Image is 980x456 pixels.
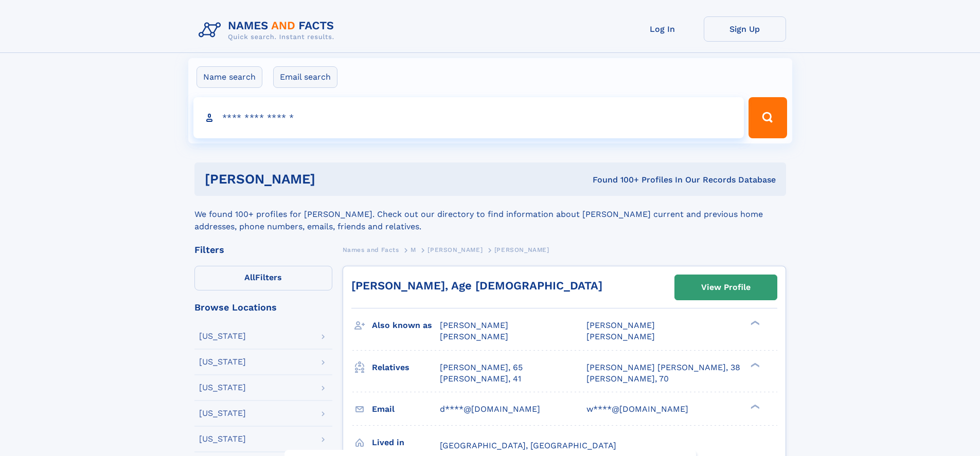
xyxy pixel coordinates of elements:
div: [US_STATE] [199,332,246,340]
a: [PERSON_NAME], Age [DEMOGRAPHIC_DATA] [351,279,602,292]
div: [US_STATE] [199,384,246,392]
span: All [244,272,255,282]
a: View Profile [675,275,777,300]
span: [PERSON_NAME] [494,246,549,253]
span: [PERSON_NAME] [440,320,508,330]
button: Search Button [749,97,787,138]
span: M [411,246,416,253]
h3: Relatives [372,359,440,376]
div: ❯ [748,320,760,326]
a: M [411,243,416,256]
a: [PERSON_NAME], 65 [440,362,523,373]
a: [PERSON_NAME] [PERSON_NAME], 38 [586,362,740,373]
div: [US_STATE] [199,358,246,366]
a: [PERSON_NAME], 70 [586,373,669,385]
div: ❯ [748,361,760,368]
div: View Profile [701,276,751,299]
a: [PERSON_NAME] [427,243,483,256]
h3: Email [372,400,440,418]
span: [PERSON_NAME] [586,332,655,341]
div: [US_STATE] [199,409,246,417]
span: [PERSON_NAME] [427,246,483,253]
label: Filters [194,266,332,290]
div: Browse Locations [194,303,332,312]
span: [PERSON_NAME] [586,320,655,330]
input: search input [193,97,744,138]
label: Name search [197,66,262,88]
div: ❯ [748,403,760,410]
a: [PERSON_NAME], 41 [440,373,521,385]
div: [US_STATE] [199,435,246,443]
div: Filters [194,245,332,254]
h3: Lived in [372,434,440,451]
a: Log In [621,16,704,42]
span: [PERSON_NAME] [440,332,508,341]
label: Email search [273,66,337,88]
a: Names and Facts [343,243,399,256]
h1: [PERSON_NAME] [205,173,454,186]
div: We found 100+ profiles for [PERSON_NAME]. Check out our directory to find information about [PERS... [194,196,786,233]
img: Logo Names and Facts [194,16,343,44]
h3: Also known as [372,317,440,334]
a: Sign Up [704,16,786,42]
div: Found 100+ Profiles In Our Records Database [454,174,776,186]
span: [GEOGRAPHIC_DATA], [GEOGRAPHIC_DATA] [440,441,616,450]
